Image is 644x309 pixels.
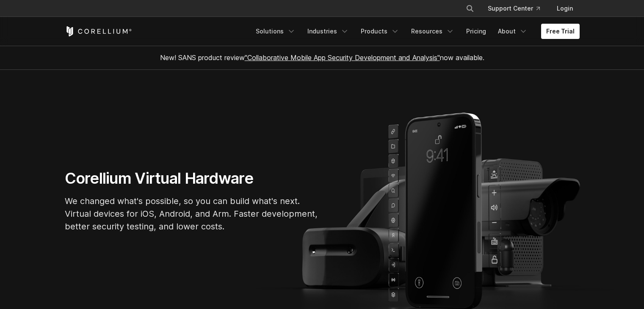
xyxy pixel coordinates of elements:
[461,24,491,39] a: Pricing
[160,53,484,62] span: New! SANS product review now available.
[356,24,404,39] a: Products
[456,1,580,16] div: Navigation Menu
[245,53,440,62] a: "Collaborative Mobile App Security Development and Analysis"
[251,24,301,39] a: Solutions
[481,1,547,16] a: Support Center
[541,24,580,39] a: Free Trial
[65,169,319,188] h1: Corellium Virtual Hardware
[251,24,580,39] div: Navigation Menu
[550,1,580,16] a: Login
[493,24,533,39] a: About
[406,24,459,39] a: Resources
[65,195,319,233] p: We changed what's possible, so you can build what's next. Virtual devices for iOS, Android, and A...
[462,1,478,16] button: Search
[302,24,354,39] a: Industries
[65,26,132,36] a: Corellium Home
